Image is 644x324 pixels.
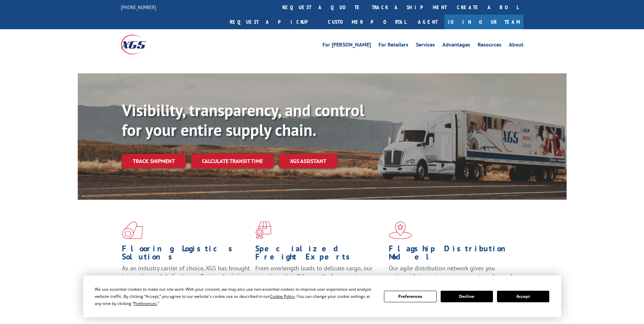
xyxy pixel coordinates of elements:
span: Preferences [134,301,157,306]
a: Services [416,42,435,50]
a: [PHONE_NUMBER] [121,4,156,11]
button: Preferences [384,291,436,302]
div: We use essential cookies to make our site work. With your consent, we may also use non-essential ... [95,286,376,307]
span: Our agile distribution network gives you nationwide inventory management on demand. [389,264,514,280]
h1: Flooring Logistics Solutions [122,245,250,264]
a: Resources [478,42,501,50]
img: xgs-icon-total-supply-chain-intelligence-red [122,221,143,239]
span: Cookie Policy [270,293,295,299]
a: Request a pickup [225,15,323,29]
img: xgs-icon-flagship-distribution-model-red [389,221,412,239]
img: xgs-icon-focused-on-flooring-red [255,221,271,239]
span: As an industry carrier of choice, XGS has brought innovation and dedication to flooring logistics... [122,264,250,288]
a: Customer Portal [323,15,411,29]
h1: Flagship Distribution Model [389,245,517,264]
a: Advantages [442,42,470,50]
b: Visibility, transparency, and control for your entire supply chain. [122,100,364,140]
button: Decline [441,291,493,302]
a: For [PERSON_NAME] [323,42,371,50]
a: Track shipment [122,154,186,168]
a: For Retailers [379,42,408,50]
h1: Specialized Freight Experts [255,245,384,264]
button: Accept [497,291,549,302]
p: From overlength loads to delicate cargo, our experienced staff knows the best way to move your fr... [255,264,384,294]
a: Agent [411,15,444,29]
div: Cookie Consent Prompt [83,275,561,317]
a: Join Our Team [444,15,523,29]
a: Calculate transit time [191,154,274,168]
a: About [509,42,523,50]
a: XGS ASSISTANT [279,154,337,168]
